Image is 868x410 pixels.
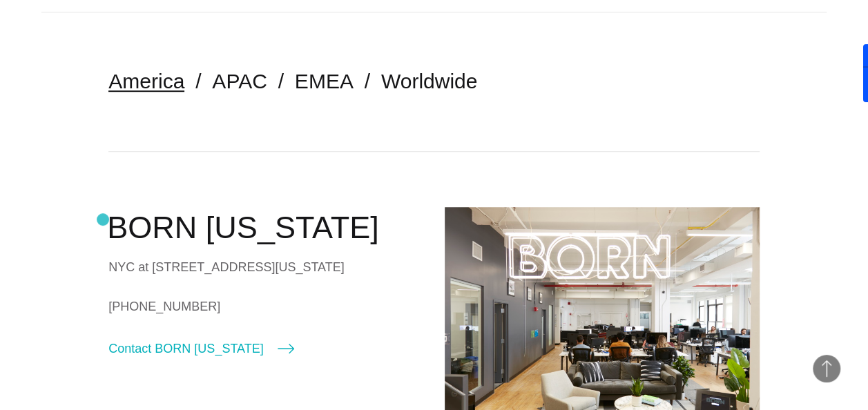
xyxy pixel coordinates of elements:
a: APAC [212,70,267,92]
button: Back to Top [813,355,840,382]
a: America [108,70,184,92]
a: Worldwide [381,70,478,92]
a: EMEA [295,70,354,92]
div: NYC at [STREET_ADDRESS][US_STATE] [108,257,423,277]
a: [PHONE_NUMBER] [108,296,423,317]
a: Contact BORN [US_STATE] [108,339,293,358]
h2: BORN [US_STATE] [107,207,423,248]
span: Upgrade [6,17,41,27]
